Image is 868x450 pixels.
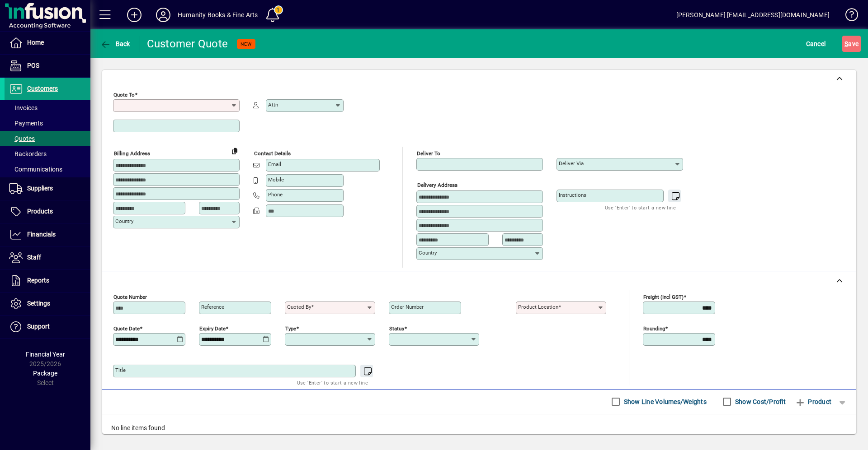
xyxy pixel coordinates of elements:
[268,191,283,198] mat-label: Phone
[5,162,90,177] a: Communications
[622,397,707,406] label: Show Line Volumes/Weights
[5,55,90,77] a: POS
[268,102,278,108] mat-label: Attn
[26,351,65,358] span: Financial Year
[27,62,39,69] span: POS
[391,304,424,310] mat-label: Order number
[27,254,41,261] span: Staff
[844,37,859,51] span: ave
[178,8,258,22] div: Humanity Books & Fine Arts
[9,166,62,173] span: Communications
[285,325,296,331] mat-label: Type
[33,370,57,377] span: Package
[115,218,133,224] mat-label: Country
[100,40,130,47] span: Back
[676,8,830,22] div: [PERSON_NAME] [EMAIL_ADDRESS][DOMAIN_NAME]
[149,7,178,23] button: Profile
[241,41,252,47] span: NEW
[5,131,90,146] a: Quotes
[5,200,90,223] a: Products
[518,304,558,310] mat-label: Product location
[559,192,586,198] mat-label: Instructions
[27,323,50,330] span: Support
[9,135,35,142] span: Quotes
[5,177,90,200] a: Suppliers
[5,116,90,131] a: Payments
[27,85,58,92] span: Customers
[147,37,228,51] div: Customer Quote
[115,367,126,373] mat-label: Title
[287,304,311,310] mat-label: Quoted by
[806,37,826,51] span: Cancel
[419,250,437,256] mat-label: Country
[643,325,665,331] mat-label: Rounding
[5,32,90,54] a: Home
[839,2,857,31] a: Knowledge Base
[227,144,242,158] button: Copy to Delivery address
[643,293,684,300] mat-label: Freight (incl GST)
[842,36,861,52] button: Save
[5,292,90,315] a: Settings
[27,39,44,46] span: Home
[790,394,836,410] button: Product
[795,394,831,409] span: Product
[417,150,440,157] mat-label: Deliver To
[27,185,53,192] span: Suppliers
[90,36,140,52] app-page-header-button: Back
[5,315,90,338] a: Support
[113,92,135,98] mat-label: Quote To
[5,100,90,116] a: Invoices
[113,325,140,331] mat-label: Quote date
[5,146,90,162] a: Backorders
[27,231,56,238] span: Financials
[733,397,786,406] label: Show Cost/Profit
[9,120,43,127] span: Payments
[5,223,90,246] a: Financials
[268,176,284,183] mat-label: Mobile
[804,36,828,52] button: Cancel
[5,269,90,292] a: Reports
[268,161,281,167] mat-label: Email
[9,150,47,158] span: Backorders
[27,277,49,284] span: Reports
[27,208,53,215] span: Products
[98,36,132,52] button: Back
[389,325,404,331] mat-label: Status
[5,246,90,269] a: Staff
[844,40,848,47] span: S
[102,414,856,442] div: No line items found
[201,304,224,310] mat-label: Reference
[113,293,147,300] mat-label: Quote number
[297,377,368,388] mat-hint: Use 'Enter' to start a new line
[27,300,50,307] span: Settings
[120,7,149,23] button: Add
[559,160,584,167] mat-label: Deliver via
[199,325,226,331] mat-label: Expiry date
[605,202,676,213] mat-hint: Use 'Enter' to start a new line
[9,104,38,111] span: Invoices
